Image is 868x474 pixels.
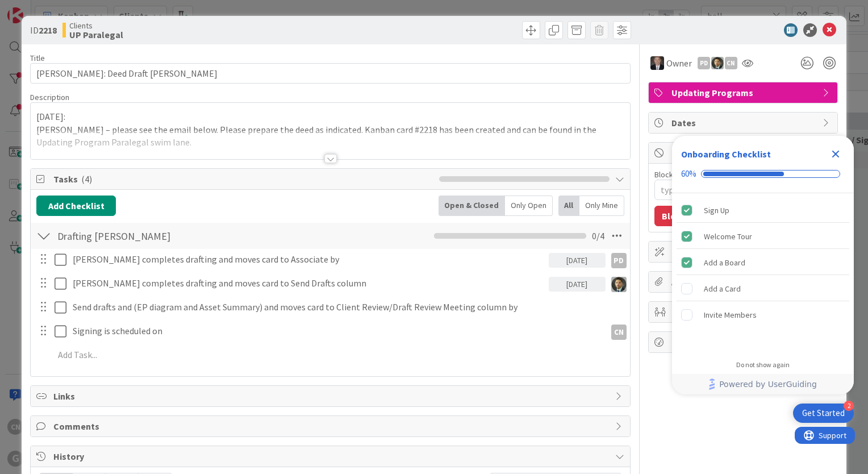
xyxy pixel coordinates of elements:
p: Signing is scheduled on [73,325,601,338]
div: Only Open [505,196,553,216]
div: Checklist items [672,193,854,353]
span: Description [30,92,69,102]
div: Welcome Tour [704,230,752,243]
b: UP Paralegal [69,30,123,39]
span: Links [53,389,610,403]
span: Owner [666,56,692,70]
div: Add a Board is complete. [677,250,849,275]
div: Welcome Tour is complete. [677,224,849,249]
div: Sign Up [704,203,729,217]
p: [DATE]: [36,110,624,123]
div: Add a Card is incomplete. [677,276,849,301]
span: Custom Fields [671,245,817,259]
div: Invite Members is incomplete. [677,302,849,327]
div: Checklist Container [672,136,854,394]
span: Dates [671,116,817,130]
div: Only Mine [579,196,624,216]
div: Open & Closed [439,196,505,216]
div: Get Started [802,408,845,419]
div: Add a Board [704,256,745,269]
span: Comments [53,419,610,433]
span: Powered by UserGuiding [719,377,817,391]
div: Open Get Started checklist, remaining modules: 2 [793,404,854,423]
p: [PERSON_NAME] completes drafting and moves card to Associate by [73,253,544,266]
img: CG [711,57,724,69]
span: Block [671,146,817,160]
div: Checklist progress: 60% [681,169,845,179]
div: Do not show again [736,360,790,369]
b: 2218 [39,24,57,36]
div: Invite Members [704,308,757,322]
span: Mirrors [671,305,817,319]
span: 0 / 4 [592,229,604,243]
span: Clients [69,21,123,30]
input: type card name here... [30,63,631,84]
div: PD [698,57,710,69]
div: Sign Up is complete. [677,198,849,223]
span: Tasks [53,172,433,186]
span: ID [30,23,57,37]
label: Blocked Reason [654,169,710,180]
button: Add Checklist [36,196,116,216]
div: Footer [672,374,854,394]
div: 2 [844,401,854,411]
span: Metrics [671,335,817,349]
div: Add a Card [704,282,741,296]
div: Onboarding Checklist [681,147,771,161]
div: PD [611,253,627,268]
span: Support [24,2,52,15]
p: Send drafts and (EP diagram and Asset Summary) and moves card to Client Review/Draft Review Meeti... [73,301,622,314]
div: Close Checklist [827,145,845,163]
span: History [53,450,610,463]
img: BG [650,56,664,70]
div: [DATE] [549,277,606,292]
label: Title [30,53,45,63]
span: ( 4 ) [81,173,92,185]
span: Attachments [671,275,817,289]
div: CN [611,325,627,340]
a: Powered by UserGuiding [678,374,848,394]
p: [PERSON_NAME] – please see the email below. Please prepare the deed as indicated. Kanban card #22... [36,123,624,149]
p: [PERSON_NAME] completes drafting and moves card to Send Drafts column [73,277,544,290]
div: All [558,196,579,216]
img: CG [611,277,627,292]
div: CN [725,57,737,69]
div: [DATE] [549,253,606,268]
input: Add Checklist... [53,226,309,246]
span: Updating Programs [671,86,817,99]
div: 60% [681,169,696,179]
button: Block [654,206,693,226]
